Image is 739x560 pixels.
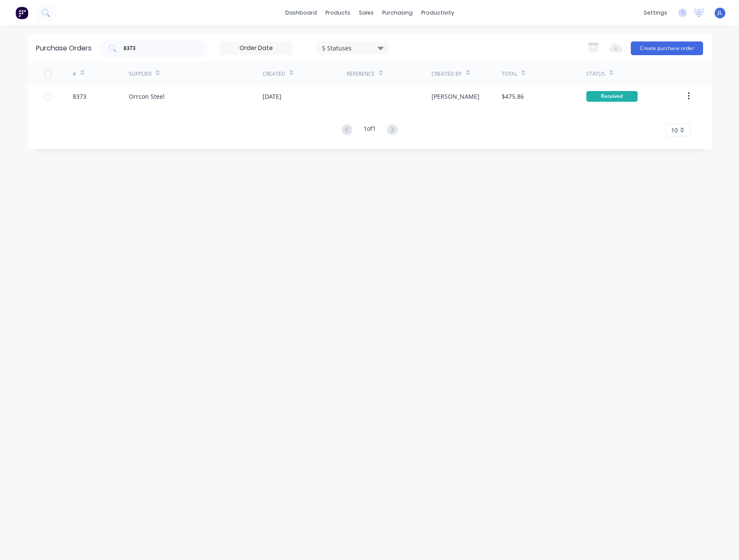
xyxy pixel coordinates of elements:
[129,70,151,78] div: Supplier
[355,6,378,19] div: sales
[73,92,86,101] div: 8373
[639,6,671,19] div: settings
[671,126,678,135] span: 10
[263,70,285,78] div: Created
[586,91,638,102] div: Received
[281,6,321,19] a: dashboard
[15,6,28,19] img: Factory
[502,92,524,101] div: $475.86
[378,6,417,19] div: purchasing
[322,43,383,52] div: 5 Statuses
[36,43,92,53] div: Purchase Orders
[129,92,165,101] div: Orrcon Steel
[432,92,479,101] div: [PERSON_NAME]
[364,124,376,136] div: 1 of 1
[263,92,281,101] div: [DATE]
[123,44,194,53] input: Search purchase orders...
[432,70,462,78] div: Created By
[347,70,375,78] div: Reference
[631,41,703,55] button: Create purchase order
[321,6,355,19] div: products
[502,70,517,78] div: Total
[718,9,722,17] span: JL
[73,70,76,78] div: #
[586,70,605,78] div: Status
[417,6,458,19] div: productivity
[220,42,292,55] input: Order Date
